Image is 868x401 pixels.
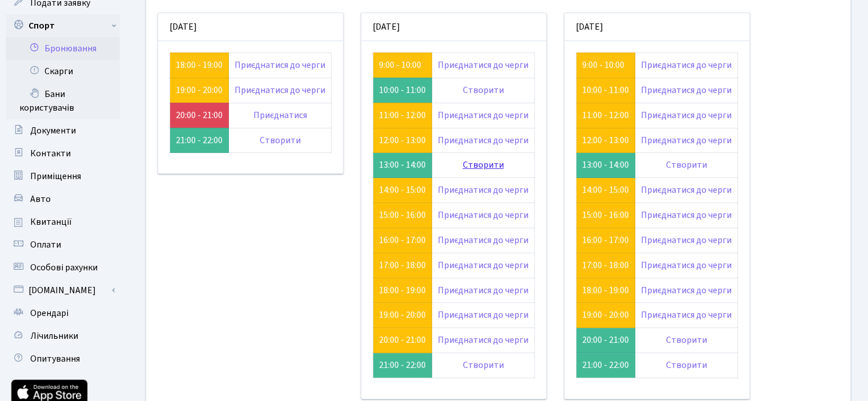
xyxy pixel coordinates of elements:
[582,209,629,221] a: 15:00 - 16:00
[373,353,432,378] td: 21:00 - 22:00
[641,109,732,121] a: Приєднатися до черги
[463,84,504,96] a: Створити
[30,216,72,228] span: Квитанції
[30,330,78,342] span: Лічильники
[641,234,732,246] a: Приєднатися до черги
[666,334,707,346] a: Створити
[170,128,229,153] td: 21:00 - 22:00
[576,328,635,353] td: 20:00 - 21:00
[582,234,629,246] a: 16:00 - 17:00
[641,284,732,297] a: Приєднатися до черги
[373,153,432,178] td: 13:00 - 14:00
[6,83,120,119] a: Бани користувачів
[30,124,76,137] span: Документи
[582,134,629,147] a: 12:00 - 13:00
[379,184,426,196] a: 14:00 - 15:00
[641,84,732,96] a: Приєднатися до черги
[6,188,120,210] a: Авто
[30,147,71,160] span: Контакти
[6,233,120,256] a: Оплати
[30,307,68,319] span: Орендарі
[463,159,504,171] a: Створити
[379,59,421,71] a: 9:00 - 10:00
[582,109,629,121] a: 11:00 - 12:00
[438,284,528,297] a: Приєднатися до черги
[438,234,528,246] a: Приєднатися до черги
[6,119,120,142] a: Документи
[176,59,223,71] a: 18:00 - 19:00
[6,165,120,188] a: Приміщення
[641,309,732,321] a: Приєднатися до черги
[30,193,51,205] span: Авто
[666,359,707,371] a: Створити
[30,353,80,365] span: Опитування
[6,37,120,60] a: Бронювання
[564,13,749,41] div: [DATE]
[6,347,120,370] a: Опитування
[253,109,307,121] a: Приєднатися
[582,184,629,196] a: 14:00 - 15:00
[6,279,120,302] a: [DOMAIN_NAME]
[438,134,528,147] a: Приєднатися до черги
[158,13,343,41] div: [DATE]
[582,259,629,272] a: 17:00 - 18:00
[361,13,546,41] div: [DATE]
[463,359,504,371] a: Створити
[30,261,98,274] span: Особові рахунки
[6,142,120,165] a: Контакти
[641,209,732,221] a: Приєднатися до черги
[582,309,629,321] a: 19:00 - 20:00
[438,59,528,71] a: Приєднатися до черги
[438,334,528,346] a: Приєднатися до черги
[379,284,426,297] a: 18:00 - 19:00
[235,59,325,71] a: Приєднатися до черги
[641,59,732,71] a: Приєднатися до черги
[6,14,120,37] a: Спорт
[666,159,707,171] a: Створити
[6,325,120,347] a: Лічильники
[641,259,732,272] a: Приєднатися до черги
[6,256,120,279] a: Особові рахунки
[582,59,624,71] a: 9:00 - 10:00
[235,84,325,96] a: Приєднатися до черги
[373,78,432,103] td: 10:00 - 11:00
[260,134,301,147] a: Створити
[379,309,426,321] a: 19:00 - 20:00
[438,309,528,321] a: Приєднатися до черги
[438,109,528,121] a: Приєднатися до черги
[6,60,120,83] a: Скарги
[6,210,120,233] a: Квитанції
[379,234,426,246] a: 16:00 - 17:00
[576,153,635,178] td: 13:00 - 14:00
[641,134,732,147] a: Приєднатися до черги
[30,170,81,183] span: Приміщення
[582,84,629,96] a: 10:00 - 11:00
[438,259,528,272] a: Приєднатися до черги
[176,84,223,96] a: 19:00 - 20:00
[30,238,61,251] span: Оплати
[582,284,629,297] a: 18:00 - 19:00
[6,302,120,325] a: Орендарі
[379,134,426,147] a: 12:00 - 13:00
[576,353,635,378] td: 21:00 - 22:00
[641,184,732,196] a: Приєднатися до черги
[379,259,426,272] a: 17:00 - 18:00
[379,109,426,121] a: 11:00 - 12:00
[438,184,528,196] a: Приєднатися до черги
[176,109,223,121] a: 20:00 - 21:00
[379,209,426,221] a: 15:00 - 16:00
[379,334,426,346] a: 20:00 - 21:00
[438,209,528,221] a: Приєднатися до черги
